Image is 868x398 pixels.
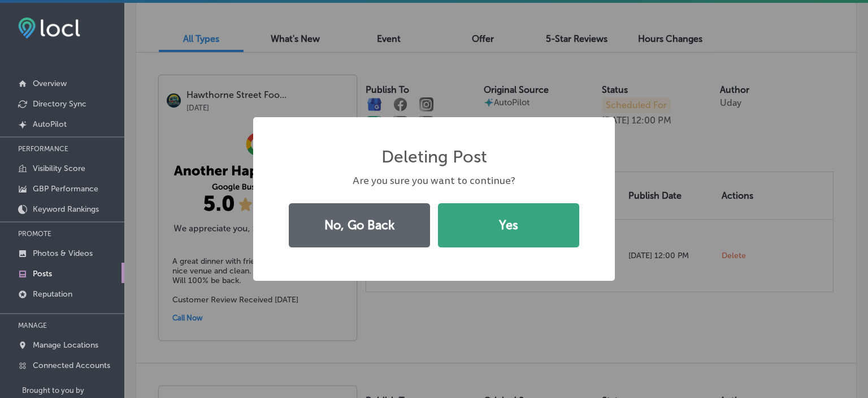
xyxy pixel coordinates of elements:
p: Visibility Score [33,164,85,173]
p: Directory Sync [33,99,86,109]
p: GBP Performance [33,184,98,194]
p: Manage Locations [33,340,98,350]
h2: Deleting Post [381,147,487,167]
p: Reputation [33,289,72,299]
p: Brought to you by [22,386,124,395]
p: AutoPilot [33,119,67,129]
button: No, Go Back [289,203,430,247]
div: Are you sure you want to continue? [283,174,585,188]
p: Connected Accounts [33,361,110,370]
p: Photos & Videos [33,249,93,258]
p: Overview [33,79,67,88]
p: Keyword Rankings [33,204,99,214]
img: fda3e92497d09a02dc62c9cd864e3231.png [18,18,80,38]
p: Posts [33,269,52,279]
button: Yes [438,203,579,247]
